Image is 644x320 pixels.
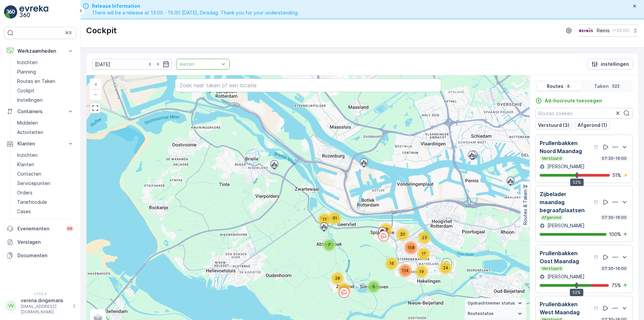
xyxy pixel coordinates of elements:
[594,255,599,260] div: help tooltippictogram
[14,188,76,197] a: Orders
[439,261,452,275] div: 24
[570,289,583,296] div: 52%
[422,235,427,240] span: 23
[92,59,172,70] input: dd/mm/yyyy
[609,231,621,238] p: 100 %
[17,87,35,94] p: Cockpit
[21,304,69,315] p: [EMAIL_ADDRESS][DOMAIN_NAME]
[538,122,570,129] p: Verstuurd (3)
[91,79,101,89] a: In zoomen
[14,150,76,160] a: Inzichten
[17,108,63,115] p: Containers
[342,286,346,291] span: 21
[337,282,351,296] div: 21
[4,44,76,58] button: Werkzaamheden
[547,83,563,90] p: Routes
[94,81,97,87] span: +
[92,9,299,16] span: There will be a release at 13:00 - 15:00 [DATE], Dinsdag. Thank you for your understanding.
[318,213,331,226] div: 11
[21,297,69,304] p: verena.dingemans
[389,261,394,266] span: 16
[587,59,633,70] button: instellingen
[601,156,627,161] p: 07:30-16:00
[417,247,430,261] div: 17
[323,217,327,222] span: 11
[17,78,55,85] p: Routes en Taken
[17,225,62,232] p: Evenementen
[540,139,592,155] p: Prullenbakken Noord Maandag
[332,216,337,221] span: 31
[17,68,36,75] p: Planning
[17,199,47,205] p: Tariefmodule
[14,95,76,105] a: Instellingen
[566,84,571,89] p: 4
[17,59,38,66] p: Inzichten
[612,28,629,33] p: ( +02:00 )
[86,25,117,36] p: Cockpit
[540,249,592,265] p: Prullenbakken Oost Maandag
[422,251,426,256] span: 17
[535,121,572,129] button: Verstuurd (3)
[6,301,16,311] div: VV
[546,163,585,170] p: [PERSON_NAME]
[14,207,76,216] a: Cases
[17,120,38,126] p: Middelen
[17,129,43,136] p: Activiteiten
[535,97,602,104] a: Ad-hocroute toevoegen
[541,215,562,220] p: Afgerond
[17,140,63,147] p: Klanten
[541,266,562,271] p: Verstuurd
[14,118,76,128] a: Middelen
[17,189,33,196] p: Orders
[465,309,526,319] summary: Routestatus
[400,232,405,237] span: 30
[546,222,585,229] p: [PERSON_NAME]
[570,179,584,186] div: 52%
[92,3,299,9] span: Release Information
[4,137,76,150] button: Klanten
[4,5,17,19] img: logo
[331,272,344,285] div: 28
[546,273,585,280] p: [PERSON_NAME]
[575,121,610,129] button: Afgerond (1)
[611,84,620,89] p: 522
[522,189,529,225] p: Routes & Taken
[14,67,76,77] a: Planning
[14,160,76,169] a: Klanten
[4,105,76,118] button: Containers
[17,239,74,245] p: Verslagen
[578,122,607,129] p: Afgerond (1)
[14,58,76,67] a: Inzichten
[4,249,76,262] a: Documenten
[443,265,448,270] span: 24
[612,172,621,179] p: 51 %
[594,306,599,311] div: help tooltippictogram
[328,212,341,225] div: 31
[611,282,621,289] p: 75 %
[67,226,72,231] p: 99
[17,252,74,259] p: Documenten
[545,97,602,104] p: Ad-hocroute toevoegen
[65,30,72,36] p: ⌘B
[175,79,441,92] input: Zoek naar taken of een locatie
[468,301,515,306] span: Opdrachtnemer status
[594,199,599,205] div: help tooltippictogram
[601,61,629,67] p: instellingen
[14,169,76,179] a: Contacten
[180,61,219,67] p: kiezen
[601,215,627,220] p: 07:30-16:00
[379,223,393,236] div: 18
[398,264,412,277] div: 114
[17,208,31,215] p: Cases
[601,266,627,271] p: 07:30-16:00
[540,190,592,214] p: Zijbelader maandag begraafplaatsen
[94,91,98,97] span: −
[14,77,76,86] a: Routes en Taken
[14,86,76,95] a: Cockpit
[367,280,380,293] div: 5
[17,152,38,158] p: Inzichten
[541,156,562,161] p: Verstuurd
[17,180,50,187] p: Servicepunten
[4,292,76,296] span: v 1.50.4
[14,197,76,207] a: Tariefmodule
